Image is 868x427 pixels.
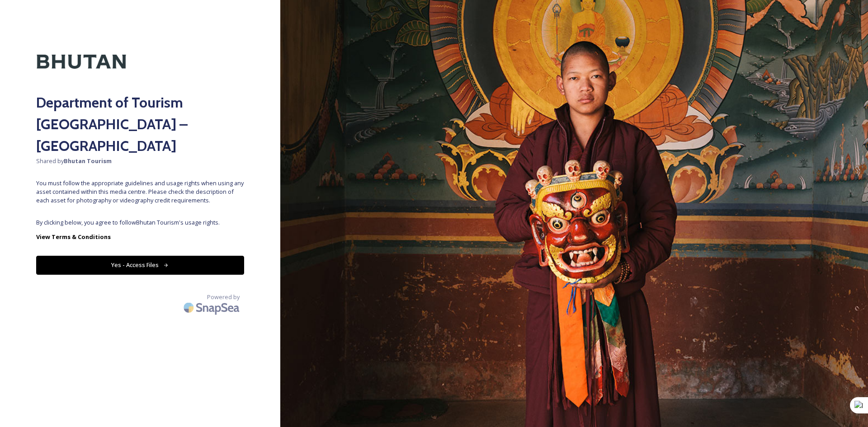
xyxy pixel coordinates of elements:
[36,92,244,157] h2: Department of Tourism [GEOGRAPHIC_DATA] – [GEOGRAPHIC_DATA]
[36,256,244,274] button: Yes - Access Files
[64,157,112,165] strong: Bhutan Tourism
[181,297,244,318] img: SnapSea Logo
[36,157,244,165] span: Shared by
[36,233,111,241] strong: View Terms & Conditions
[207,293,240,301] span: Powered by
[36,179,244,205] span: You must follow the appropriate guidelines and usage rights when using any asset contained within...
[36,218,244,227] span: By clicking below, you agree to follow Bhutan Tourism 's usage rights.
[36,36,127,87] img: Kingdom-of-Bhutan-Logo.png
[36,231,244,242] a: View Terms & Conditions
